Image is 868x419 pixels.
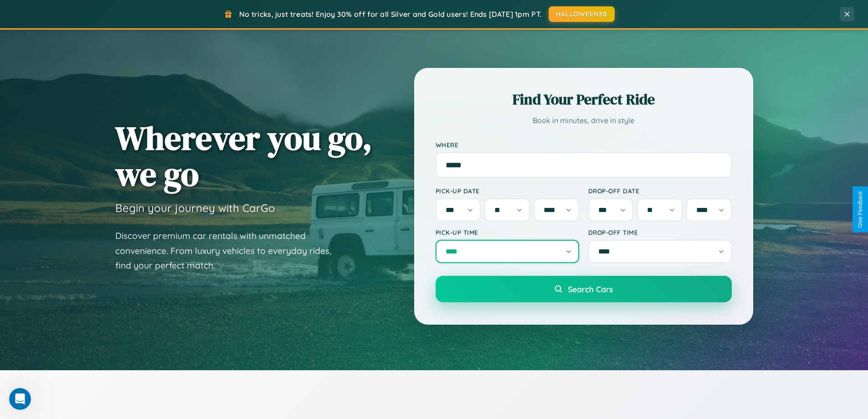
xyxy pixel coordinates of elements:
[436,89,732,109] h2: Find Your Perfect Ride
[115,120,372,192] h1: Wherever you go, we go
[436,114,732,127] p: Book in minutes, drive in style
[436,187,579,195] label: Pick-up Date
[9,388,31,410] iframe: Intercom live chat
[115,201,275,215] h3: Begin your journey with CarGo
[857,191,863,228] div: Give Feedback
[549,6,615,22] button: HALLOWEEN30
[436,228,579,236] label: Pick-up Time
[588,187,732,195] label: Drop-off Date
[115,228,343,273] p: Discover premium car rentals with unmatched convenience. From luxury vehicles to everyday rides, ...
[436,276,732,302] button: Search Cars
[436,141,732,149] label: Where
[588,228,732,236] label: Drop-off Time
[239,10,542,19] span: No tricks, just treats! Enjoy 30% off for all Silver and Gold users! Ends [DATE] 1pm PT.
[568,284,613,294] span: Search Cars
